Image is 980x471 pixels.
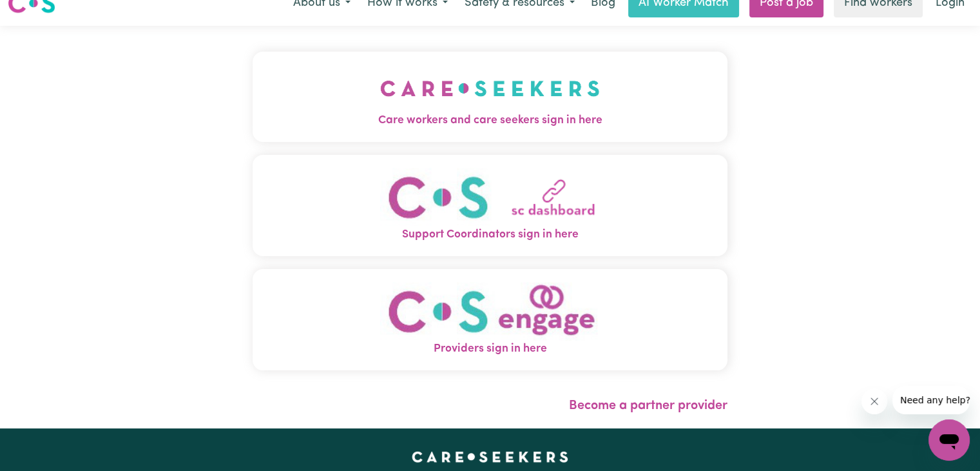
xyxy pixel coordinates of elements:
[8,9,78,19] span: Need any help?
[892,386,970,414] iframe: Message from company
[569,399,727,412] a: Become a partner provider
[253,269,727,370] button: Providers sign in here
[253,226,727,243] span: Support Coordinators sign in here
[253,155,727,256] button: Support Coordinators sign in here
[253,112,727,129] span: Care workers and care seekers sign in here
[928,419,970,461] iframe: Button to launch messaging window
[253,341,727,357] span: Providers sign in here
[861,388,887,414] iframe: Close message
[412,452,568,462] a: Careseekers home page
[253,52,727,142] button: Care workers and care seekers sign in here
